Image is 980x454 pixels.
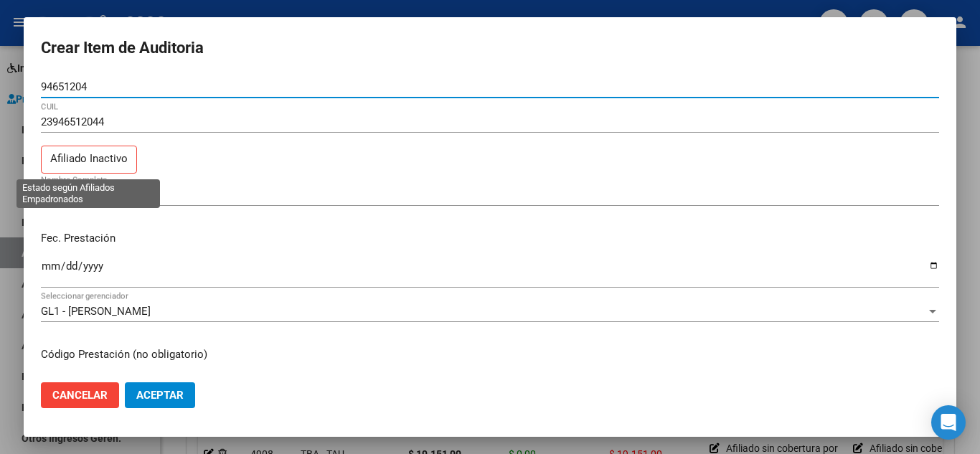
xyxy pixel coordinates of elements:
button: Aceptar [125,382,195,408]
button: Cancelar [41,382,119,408]
p: Fec. Prestación [41,230,939,247]
span: Aceptar [136,389,184,402]
span: Cancelar [52,389,108,402]
span: GL1 - [PERSON_NAME] [41,305,151,318]
h2: Crear Item de Auditoria [41,34,939,62]
div: Open Intercom Messenger [931,405,966,440]
p: Afiliado Inactivo [41,146,137,174]
p: Código Prestación (no obligatorio) [41,346,939,363]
